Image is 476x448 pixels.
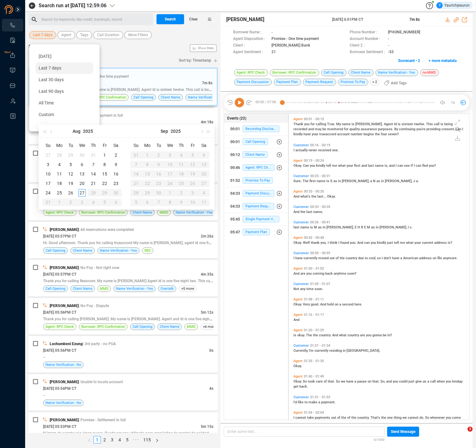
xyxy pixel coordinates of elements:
[243,164,275,171] span: Agent: RPC Check
[392,256,400,260] span: have
[326,164,332,168] span: tell
[198,10,214,86] span: Show Stats
[46,324,74,330] span: Agent: RPC Check
[134,94,153,100] span: Call Opening
[9,52,16,59] a: New!
[39,112,54,117] span: Custom
[327,122,336,126] span: True.
[414,164,416,168] span: I
[309,179,317,183] span: first
[230,163,240,173] div: 00:46
[179,55,211,65] span: Sort by: Timestamp
[443,256,457,260] span: anymore.
[357,241,364,245] span: And
[385,179,413,183] span: [PERSON_NAME],
[368,164,375,168] span: last
[300,225,310,229] span: name
[376,179,381,183] span: as
[224,161,288,174] button: 00:46Agent: RPC Check
[187,324,195,330] span: MMD
[334,272,347,276] span: anytime
[295,148,309,152] span: actually
[230,137,240,147] div: 00:01
[156,14,184,24] button: Search
[79,74,129,79] span: | Promise - One time payment
[224,226,288,238] button: 05:47Payment Plan
[175,55,218,65] button: Sort by: Timestamp
[342,302,354,306] span: second
[224,200,288,213] button: 04:33Payment Request
[326,179,330,183] span: is
[416,179,419,183] span: a.
[370,179,373,183] span: a
[373,179,376,183] span: N
[408,225,410,229] span: I
[73,286,92,292] span: Client Name
[381,132,388,136] span: four
[2,34,23,47] li: Smart Reports
[320,241,328,245] span: you.
[371,241,377,245] span: you
[43,316,250,321] span: Thank you for calling [PERSON_NAME]. My name is [PERSON_NAME]. Agent and Id is one five eight eig...
[342,179,370,183] span: [PERSON_NAME],
[327,127,344,131] span: monitored
[375,164,385,168] span: name
[338,179,342,183] span: in
[448,241,452,245] span: is?
[361,164,368,168] span: and
[293,194,300,199] span: And
[361,127,378,131] span: assurance
[189,14,198,24] span: Clear
[243,126,280,132] span: Recording Disclosure
[314,225,318,229] span: M
[395,56,424,66] button: Scorecard • 2
[313,272,325,276] span: coming
[433,256,437,260] span: on
[293,179,303,183] span: Sure.
[318,256,330,260] span: moved
[224,213,288,226] button: 05:45Single Payment Verbatim
[429,164,436,168] span: you?
[384,256,392,260] span: don't
[310,122,316,126] span: for
[29,146,218,182] div: [PERSON_NAME]| Failed Authentication[DATE] 06:00PM CT11m 47sThank you for calling trueaccord My n...
[399,127,416,131] span: continuing
[243,203,275,210] span: Payment Request
[243,138,268,145] span: Call Opening
[436,2,470,8] div: Yaurichjesurun
[188,94,225,100] span: Name Verification - Yes
[29,222,218,258] div: [PERSON_NAME]| All reservations were completed[DATE] 05:57PM CT2m 26sHi. Good afternoon. Thank yo...
[330,256,336,260] span: out
[79,113,123,118] span: | Promise - Payment in full
[293,127,308,131] span: recorded
[43,240,230,245] span: Hi. Good afternoon. Thank you for calling trueaccord My name is [PERSON_NAME], agent Id one five ...
[224,174,288,187] button: 01:52Promise To Pay
[50,304,79,308] span: [PERSON_NAME]
[83,125,93,137] button: 2025
[381,179,385,183] span: in
[378,127,394,131] span: purposes.
[243,229,270,235] span: Payment Plan
[389,164,396,168] span: and
[293,287,300,291] span: Not
[413,179,416,183] span: J
[230,176,240,186] div: 01:52
[422,164,429,168] span: find
[293,318,299,322] span: And
[336,122,342,126] span: My
[411,164,414,168] span: if
[323,225,326,229] span: in
[351,132,364,136] span: number
[311,241,320,245] span: thank
[338,164,347,168] span: what
[293,148,295,152] span: I
[387,241,394,245] span: just
[29,260,218,296] div: [PERSON_NAME]| No Pay - Not right now[DATE] 05:57PM CT4m 35sThank you for calling Resocore. My na...
[340,241,350,245] span: found
[44,87,230,92] span: Thank you for calling True. My name is [PERSON_NAME]. Agent Id is sixteen twelve. This call is be...
[317,194,327,199] span: last...
[410,225,413,229] span: c.
[310,225,314,229] span: is
[400,241,406,245] span: me
[29,184,218,220] div: [PERSON_NAME]| Promise - Settlement in payments[DATE] 05:59PM CT9m 17sHi. Good evening. Thank you...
